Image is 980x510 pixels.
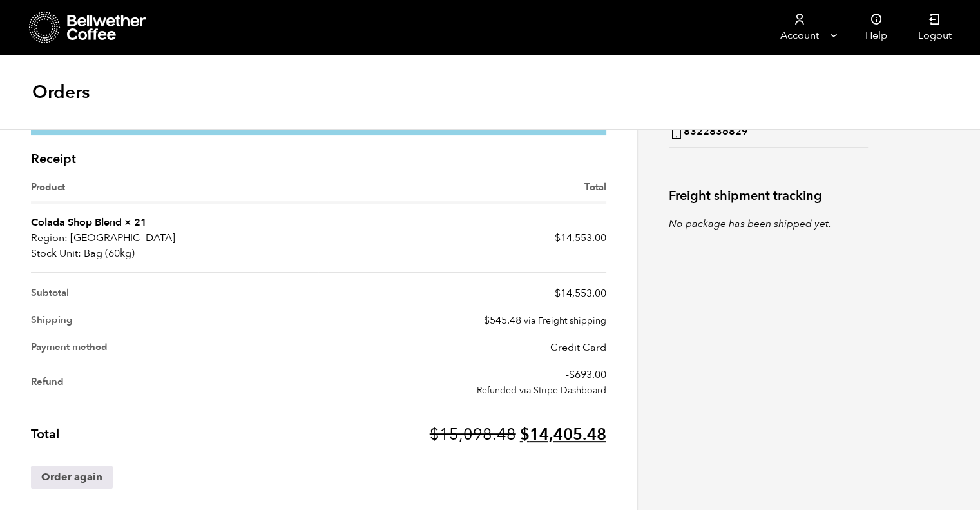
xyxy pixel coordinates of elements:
span: - 693.00 [566,368,606,382]
small: Refunded via Stripe Dashboard [477,384,606,397]
span: $ [484,313,490,328]
span: 14,405.48 [520,424,606,446]
th: Refund [31,361,318,404]
th: Payment method [31,334,318,361]
span: $ [555,286,561,300]
th: Shipping [31,307,318,334]
bdi: 14,553.00 [555,231,606,245]
span: $ [555,231,561,245]
p: Bag (60kg) [31,246,318,261]
a: Order again [31,466,113,489]
th: Total [31,404,318,453]
span: $ [520,424,530,446]
small: via Freight shipping [524,315,606,327]
span: 14,553.00 [555,286,606,300]
strong: 8322836829 [669,122,748,141]
td: Credit Card [318,334,606,361]
th: Subtotal [31,273,318,307]
p: [GEOGRAPHIC_DATA] [31,230,318,246]
h2: Freight shipment tracking [669,188,949,203]
span: $ [569,368,575,382]
strong: Region: [31,230,68,246]
del: $15,098.48 [430,424,516,446]
span: 545.48 [484,313,521,328]
a: Colada Shop Blend [31,215,122,230]
h2: Receipt [31,152,606,167]
i: No package has been shipped yet. [669,217,831,231]
strong: × 21 [124,215,147,230]
strong: Stock Unit: [31,246,81,261]
th: Total [318,180,606,204]
h1: Orders [32,81,90,104]
th: Product [31,180,318,204]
